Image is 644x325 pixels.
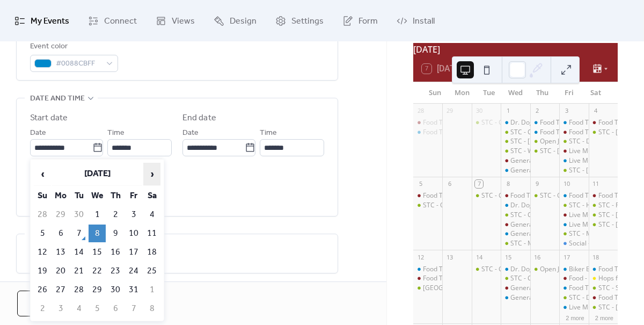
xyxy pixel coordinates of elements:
[413,118,442,127] div: Food Truck - Pierogi Rig - Lemont @ Sun Sep 28, 2025 1pm - 5pm (CDT)
[80,4,145,37] a: Connect
[423,201,595,210] div: STC - Outdoor Doggie Dining class @ 1pm - 2:30pm (CDT)
[589,293,618,302] div: Food Truck - Pierogi Rig - Lemont @ Sat Oct 18, 2025 2pm - 6pm (CDT)
[559,265,588,274] div: Biker Burger Dude - Roselle @ Fri Oct 17, 2025 5pm - 6pm (CDT)
[34,281,51,299] td: 26
[413,284,442,293] div: STC - Stadium Street Eats @ Sun Oct 12, 2025 12pm - 6pm (CDT)
[148,4,203,37] a: Views
[34,225,51,242] td: 5
[144,163,160,185] span: ›
[34,243,51,261] td: 12
[70,225,87,242] td: 7
[125,300,142,317] td: 7
[182,127,199,140] span: Date
[413,43,618,56] div: [DATE]
[504,180,512,188] div: 8
[501,284,530,293] div: General Knowledge Trivia - Lemont @ Wed Oct 15, 2025 7pm - 9pm (CDT)
[501,201,530,210] div: Dr. Dog’s Food Truck - Roselle @ Weekly from 6pm to 9pm
[562,253,570,261] div: 17
[52,243,69,261] td: 13
[472,118,501,127] div: STC - General Knowledge Trivia @ Tue Sep 30, 2025 7pm - 9pm (CDT)
[533,180,541,188] div: 9
[559,220,588,229] div: Live Music - Jeffery Constantine - Roselle @ Fri Oct 10, 2025 7pm - 10pm (CDT)
[260,127,277,140] span: Time
[52,300,69,317] td: 3
[143,243,160,261] td: 18
[89,206,106,223] td: 1
[89,187,106,205] th: We
[52,262,69,280] td: 20
[416,107,425,115] div: 28
[52,187,69,205] th: Mo
[445,107,453,115] div: 29
[107,127,125,140] span: Time
[107,225,124,242] td: 9
[530,265,559,274] div: Open Jam with Sam Wyatt @ STC @ Thu Oct 16, 2025 7pm - 11pm (CDT)
[559,274,588,283] div: Food - Windy City Burger Social Club - Lemont @ Fri Oct 17, 2025 5pm - 8pm (CDT)
[589,118,618,127] div: Food Truck - Pizza 750 - Lemont @ Sat Oct 4, 2025 2pm - 6pm (CDT)
[501,211,530,220] div: STC - Charity Bike Ride with Sammy's Bikes @ Weekly from 6pm to 7:30pm on Wednesday from Wed May ...
[107,281,124,299] td: 30
[559,284,588,293] div: Food Truck - El Zorro Taco - Roselle @ Fri Oct 17, 2025 5pm - 9pm (CDT)
[31,13,69,30] span: My Events
[592,253,600,261] div: 18
[449,82,475,104] div: Mon
[143,281,160,299] td: 1
[267,4,332,37] a: Settings
[559,303,588,312] div: Live Music - Jack Wilson - Roselle @ Fri Oct 17, 2025 7pm - 10pm (CDT)
[30,127,46,140] span: Date
[416,180,425,188] div: 5
[422,82,449,104] div: Sun
[559,191,588,200] div: Food Truck - Uncle Cams Sandwiches - Roselle @ Fri Oct 10, 2025 5pm - 9pm (CDT)
[423,118,622,127] div: Food Truck - [PERSON_NAME] - Lemont @ [DATE] 1pm - 5pm (CDT)
[589,220,618,229] div: STC - Matt Keen Band @ Sat Oct 11, 2025 7pm - 10pm (CDT)
[107,206,124,223] td: 2
[533,107,541,115] div: 2
[125,281,142,299] td: 31
[52,225,69,242] td: 6
[589,284,618,293] div: STC - Smeauxk Craft BBQ @ Sat Oct 18, 2025 12pm - 4pm (CDT)
[34,206,51,223] td: 28
[413,191,442,200] div: Food Truck - Tacos Los Jarochitos - Lemont @ Sun Oct 5, 2025 1pm - 4pm (CDT)
[413,265,442,274] div: Food Truck - Da Wing Wagon - Roselle @ Sun Oct 12, 2025 12pm - 4pm (CDT)
[291,13,324,30] span: Settings
[89,225,106,242] td: 8
[52,206,69,223] td: 29
[589,191,618,200] div: Food Truck - Cousins Maine Lobster - Lemont @ Sat Oct 11, 2025 12pm - 4pm (CDT)
[562,180,570,188] div: 10
[17,291,87,316] button: Cancel
[230,13,257,30] span: Design
[34,300,51,317] td: 2
[107,187,124,205] th: Th
[104,13,137,30] span: Connect
[555,82,582,104] div: Fri
[530,147,559,156] div: STC - Gvs Italian Street Food @ Thu Oct 2, 2025 7pm - 9pm (CDT)
[125,243,142,261] td: 17
[70,281,87,299] td: 28
[559,211,588,220] div: Live Music - Crawfords Daughter- Lemont @ Fri Oct 10, 2025 7pm - 10pm (CDT)
[413,201,442,210] div: STC - Outdoor Doggie Dining class @ 1pm - 2:30pm (CDT)
[413,274,442,283] div: Food Truck - Happy Times - Lemont @ Weekly from 12pm to 4pm on Sunday from Sun Oct 12 to Sun Oct ...
[559,147,588,156] div: Live Music - Billy Denton - Lemont @ Fri Oct 3, 2025 7pm - 10pm (CDT)
[533,253,541,261] div: 16
[125,225,142,242] td: 10
[70,300,87,317] td: 4
[592,107,600,115] div: 4
[589,303,618,312] div: STC - Matt Keen @ Sat Oct 18, 2025 2pm - 5pm (CDT)
[6,4,77,37] a: My Events
[206,4,265,37] a: Design
[416,253,425,261] div: 12
[592,180,600,188] div: 11
[52,163,142,186] th: [DATE]
[562,107,570,115] div: 3
[559,201,588,210] div: STC - Happy Lobster @ Fri Oct 10, 2025 5pm - 9pm (CDT)
[501,147,530,156] div: STC - Wild Fries food truck @ Wed Oct 1, 2025 6pm - 9pm (CDT)
[582,82,609,104] div: Sat
[125,187,142,205] th: Fr
[143,187,160,205] th: Sa
[559,137,588,146] div: STC - Dark Horse Grill @ Fri Oct 3, 2025 5pm - 9pm (CDT)
[89,262,106,280] td: 22
[501,229,530,239] div: General Knowledge Trivia - Roselle @ Wed Oct 8, 2025 7pm - 9pm (CDT)
[475,253,483,261] div: 14
[475,180,483,188] div: 7
[501,156,530,165] div: General Knowledge Trivia - Lemont @ Wed Oct 1, 2025 7pm - 9pm (CDT)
